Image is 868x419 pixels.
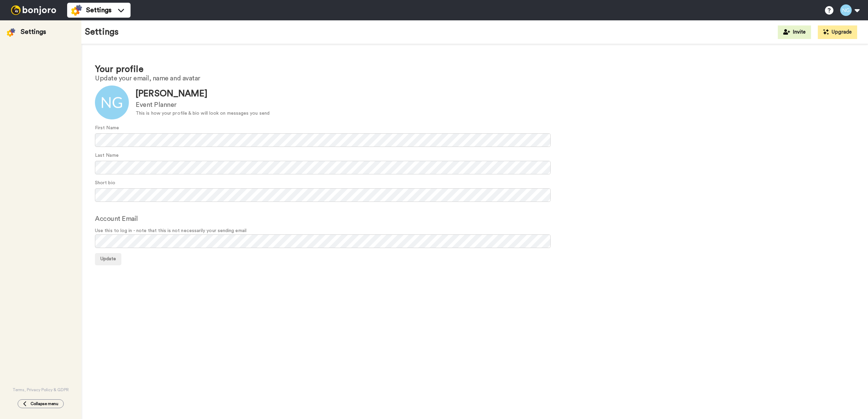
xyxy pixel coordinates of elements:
[818,25,857,39] button: Upgrade
[778,25,811,39] button: Invite
[86,5,112,15] span: Settings
[7,28,15,37] img: settings-colored.svg
[136,110,270,117] div: This is how your profile & bio will look on messages you send
[136,88,270,100] div: [PERSON_NAME]
[95,75,854,82] h2: Update your email, name and avatar
[95,214,138,224] label: Account Email
[95,125,119,132] label: First Name
[71,5,82,16] img: settings-colored.svg
[95,179,115,187] label: Short bio
[100,256,116,261] span: Update
[31,401,58,406] span: Collapse menu
[95,152,119,159] label: Last Name
[21,27,46,37] div: Settings
[136,100,270,110] div: Event Planner
[95,64,854,74] h1: Your profile
[95,227,854,234] span: Use this to log in - note that this is not necessarily your sending email
[18,399,64,408] button: Collapse menu
[8,5,59,15] img: bj-logo-header-white.svg
[95,253,121,265] button: Update
[85,27,119,37] h1: Settings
